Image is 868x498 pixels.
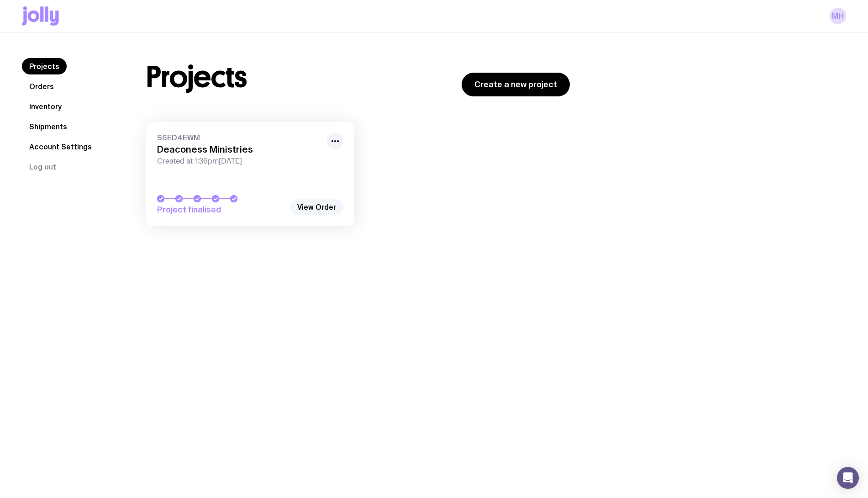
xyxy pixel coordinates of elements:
[157,144,321,155] h3: Deaconess Ministries
[146,122,354,226] a: S6ED4EWMDeaconess MinistriesCreated at 1:36pm[DATE]Project finalised
[22,159,63,175] button: Log out
[157,133,321,142] span: S6ED4EWM
[462,73,570,96] a: Create a new project
[22,98,69,115] a: Inventory
[146,63,247,92] h1: Projects
[830,8,846,24] a: Mh
[22,58,67,74] a: Projects
[22,78,61,95] a: Orders
[22,118,74,135] a: Shipments
[837,467,859,489] div: Open Intercom Messenger
[290,199,343,215] a: View Order
[157,157,321,166] span: Created at 1:36pm[DATE]
[157,204,285,215] span: Project finalised
[22,138,99,155] a: Account Settings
